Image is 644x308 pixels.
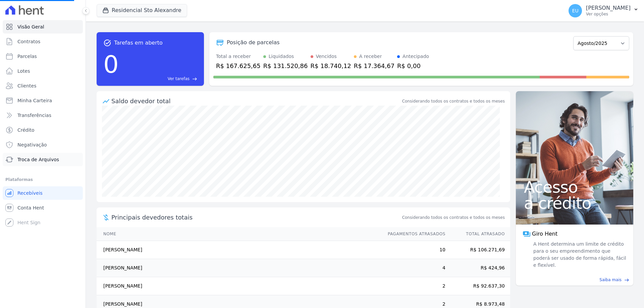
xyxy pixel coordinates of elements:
[359,53,382,60] div: A receber
[586,5,631,11] p: [PERSON_NAME]
[381,277,446,295] td: 2
[97,241,381,259] td: [PERSON_NAME]
[3,50,83,63] a: Parcelas
[624,278,629,283] span: east
[3,153,83,166] a: Troca de Arquivos
[446,241,510,259] td: R$ 106.271,69
[524,195,625,211] span: a crédito
[3,94,83,107] a: Minha Carteira
[17,38,40,45] span: Contratos
[269,53,294,60] div: Liquidados
[402,53,429,60] div: Antecipado
[381,227,446,241] th: Pagamentos Atrasados
[446,227,510,241] th: Total Atrasado
[5,176,80,184] div: Plataformas
[520,277,629,283] a: Saiba mais east
[3,20,83,34] a: Visão Geral
[3,64,83,78] a: Lotes
[17,141,47,148] span: Negativação
[402,98,505,104] div: Considerando todos os contratos e todos os meses
[524,179,625,195] span: Acesso
[446,259,510,277] td: R$ 424,96
[17,112,51,119] span: Transferências
[3,201,83,214] a: Conta Hent
[97,277,381,295] td: [PERSON_NAME]
[17,127,35,133] span: Crédito
[532,230,557,238] span: Giro Hent
[192,76,197,81] span: east
[3,186,83,200] a: Recebíveis
[111,97,401,106] div: Saldo devedor total
[563,1,644,20] button: EU [PERSON_NAME] Ver opções
[3,123,83,137] a: Crédito
[402,214,505,221] span: Considerando todos os contratos e todos os meses
[3,109,83,122] a: Transferências
[114,39,163,47] span: Tarefas em aberto
[17,53,37,60] span: Parcelas
[168,76,190,82] span: Ver tarefas
[111,213,401,222] span: Principais devedores totais
[311,61,351,70] div: R$ 18.740,12
[17,68,30,74] span: Lotes
[97,259,381,277] td: [PERSON_NAME]
[263,61,308,70] div: R$ 131.520,86
[397,61,429,70] div: R$ 0,00
[97,4,187,17] button: Residencial Sto Alexandre
[3,79,83,93] a: Clientes
[381,259,446,277] td: 4
[446,277,510,295] td: R$ 92.637,30
[354,61,394,70] div: R$ 17.364,67
[316,53,337,60] div: Vencidos
[17,82,36,89] span: Clientes
[216,53,261,60] div: Total a receber
[17,97,52,104] span: Minha Carteira
[17,190,43,196] span: Recebíveis
[103,47,119,82] div: 0
[17,156,59,163] span: Troca de Arquivos
[381,241,446,259] td: 10
[17,204,44,211] span: Conta Hent
[586,11,631,17] p: Ver opções
[3,138,83,151] a: Negativação
[121,76,197,82] a: Ver tarefas east
[216,61,261,70] div: R$ 167.625,65
[227,39,280,47] div: Posição de parcelas
[599,277,622,283] span: Saiba mais
[17,23,44,30] span: Visão Geral
[97,227,381,241] th: Nome
[3,35,83,48] a: Contratos
[572,8,579,13] span: EU
[532,241,627,269] span: A Hent determina um limite de crédito para o seu empreendimento que poderá ser usado de forma ráp...
[103,39,111,47] span: task_alt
